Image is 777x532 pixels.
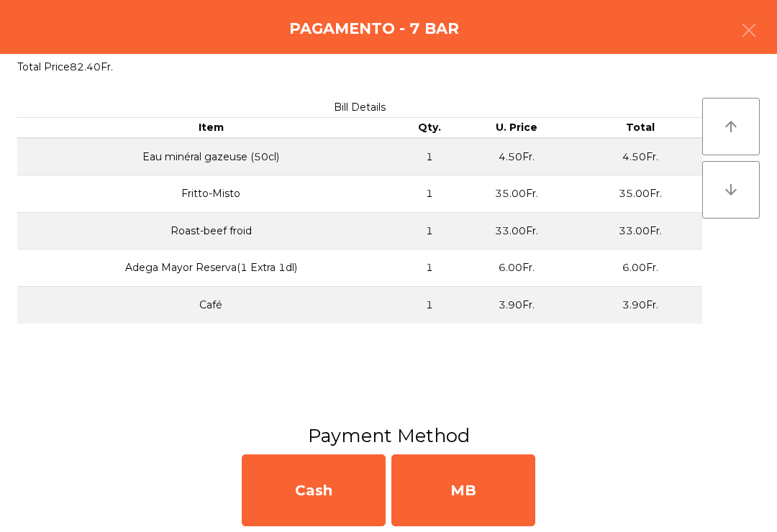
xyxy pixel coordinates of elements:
[17,287,404,324] td: Café
[70,60,113,73] span: 82.40Fr.
[404,138,455,175] td: 1
[17,138,404,175] td: Eau minéral gazeuse (50cl)
[404,212,455,249] td: 1
[578,138,702,175] td: 4.50Fr.
[722,181,740,198] i: arrow_downward
[455,287,578,324] td: 3.90Fr.
[17,249,404,287] td: Adega Mayor Reserva
[455,138,578,175] td: 4.50Fr.
[404,287,455,324] td: 1
[404,249,455,287] td: 1
[404,175,455,213] td: 1
[242,454,386,526] div: Cash
[11,423,766,449] h3: Payment Method
[334,101,386,114] span: Bill Details
[17,60,70,73] span: Total Price
[455,212,578,249] td: 33.00Fr.
[391,454,535,526] div: MB
[17,175,404,213] td: Fritto-Misto
[702,161,760,219] button: arrow_downward
[578,287,702,324] td: 3.90Fr.
[578,118,702,138] th: Total
[17,118,404,138] th: Item
[578,212,702,249] td: 33.00Fr.
[455,249,578,287] td: 6.00Fr.
[578,249,702,287] td: 6.00Fr.
[455,118,578,138] th: U. Price
[702,98,760,155] button: arrow_upward
[578,175,702,213] td: 35.00Fr.
[237,261,297,274] span: (1 Extra 1dl)
[404,118,455,138] th: Qty.
[722,118,740,135] i: arrow_upward
[455,175,578,213] td: 35.00Fr.
[17,212,404,249] td: Roast-beef froid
